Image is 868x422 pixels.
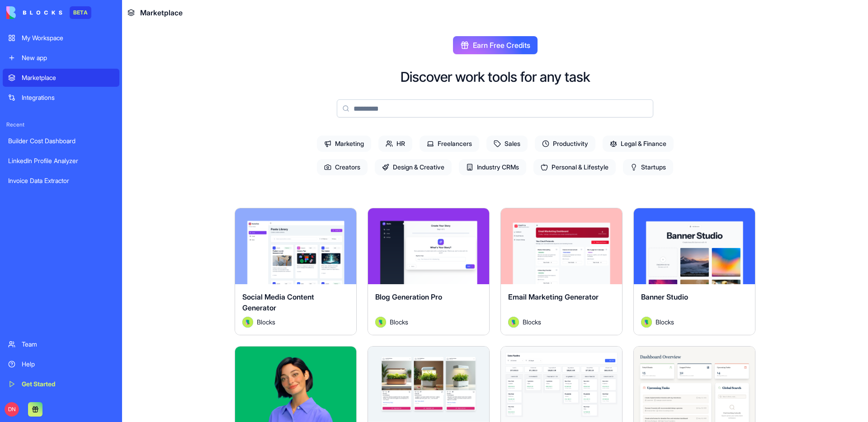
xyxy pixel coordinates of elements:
[3,29,119,47] a: My Workspace
[656,317,674,327] span: Blocks
[5,402,19,417] span: DN
[508,317,519,328] img: Avatar
[459,159,526,175] span: Industry CRMs
[22,380,114,389] div: Get Started
[140,7,183,18] span: Marketplace
[3,89,119,107] a: Integrations
[242,291,349,317] div: Social Media Content Generator
[3,121,119,128] span: Recent
[3,132,119,150] a: Builder Cost Dashboard
[523,317,541,327] span: Blocks
[420,136,479,152] span: Freelancers
[375,159,452,175] span: Design & Creative
[8,176,114,185] div: Invoice Data Extractor
[3,152,119,170] a: LinkedIn Profile Analyzer
[603,136,674,152] span: Legal & Finance
[641,317,652,328] img: Avatar
[486,136,528,152] span: Sales
[375,317,386,328] img: Avatar
[22,93,114,102] div: Integrations
[70,6,91,19] div: BETA
[508,291,615,317] div: Email Marketing Generator
[3,172,119,190] a: Invoice Data Extractor
[401,69,590,85] h2: Discover work tools for any task
[242,317,253,328] img: Avatar
[6,6,62,19] img: logo
[22,73,114,82] div: Marketplace
[375,292,442,301] span: Blog Generation Pro
[22,53,114,62] div: New app
[453,36,538,54] button: Earn Free Credits
[317,136,371,152] span: Marketing
[242,292,314,312] span: Social Media Content Generator
[317,159,368,175] span: Creators
[3,355,119,373] a: Help
[22,340,114,349] div: Team
[3,335,119,353] a: Team
[535,136,595,152] span: Productivity
[235,208,357,335] a: Social Media Content GeneratorAvatarBlocks
[378,136,412,152] span: HR
[633,208,755,335] a: Banner StudioAvatarBlocks
[257,317,275,327] span: Blocks
[500,208,623,335] a: Email Marketing GeneratorAvatarBlocks
[22,33,114,42] div: My Workspace
[6,6,91,19] a: BETA
[641,291,748,317] div: Banner Studio
[3,375,119,393] a: Get Started
[623,159,673,175] span: Startups
[375,291,482,317] div: Blog Generation Pro
[3,69,119,87] a: Marketplace
[8,156,114,165] div: LinkedIn Profile Analyzer
[8,136,114,145] div: Builder Cost Dashboard
[641,292,688,301] span: Banner Studio
[473,40,530,51] span: Earn Free Credits
[533,159,616,175] span: Personal & Lifestyle
[368,208,490,335] a: Blog Generation ProAvatarBlocks
[390,317,408,327] span: Blocks
[22,360,114,369] div: Help
[3,49,119,67] a: New app
[508,292,599,301] span: Email Marketing Generator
